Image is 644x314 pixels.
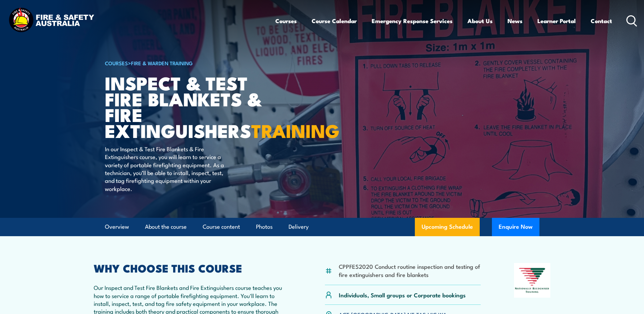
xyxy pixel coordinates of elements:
[105,75,273,138] h1: Inspect & Test Fire Blankets & Fire Extinguishers
[203,218,240,236] a: Course content
[256,218,273,236] a: Photos
[537,12,576,30] a: Learner Portal
[251,116,339,144] strong: TRAINING
[372,12,453,30] a: Emergency Response Services
[339,262,481,278] li: CPPFES2020 Conduct routine inspection and testing of fire extinguishers and fire blankets
[289,218,309,236] a: Delivery
[508,12,522,30] a: News
[105,59,273,67] h6: >
[105,59,128,67] a: COURSES
[312,12,357,30] a: Course Calendar
[105,218,129,236] a: Overview
[415,218,480,236] a: Upcoming Schedule
[514,263,551,298] img: Nationally Recognised Training logo.
[492,218,539,236] button: Enquire Now
[145,218,187,236] a: About the course
[105,145,229,192] p: In our Inspect & Test Fire Blankets & Fire Extinguishers course, you will learn to service a vari...
[131,59,193,67] a: Fire & Warden Training
[467,12,493,30] a: About Us
[275,12,297,30] a: Courses
[94,263,292,273] h2: WHY CHOOSE THIS COURSE
[339,291,466,299] p: Individuals, Small groups or Corporate bookings
[591,12,612,30] a: Contact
